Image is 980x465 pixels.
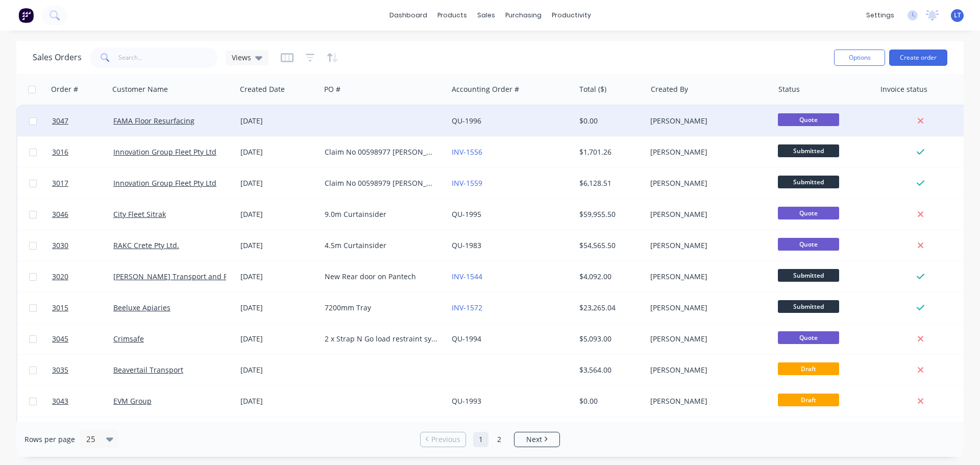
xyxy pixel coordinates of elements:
[579,209,639,219] div: $59,955.50
[52,168,113,199] a: 3017
[421,434,465,445] a: Previous page
[778,144,839,157] span: Submitted
[113,396,152,406] a: EVM Group
[472,8,500,23] div: sales
[24,434,75,445] span: Rows per page
[452,84,519,94] div: Accounting Order #
[579,272,639,282] div: $4,092.00
[325,303,438,313] div: 7200mm Tray
[778,207,839,219] span: Quote
[500,8,547,23] div: purchasing
[778,113,839,126] span: Quote
[579,240,639,251] div: $54,565.50
[452,147,482,157] a: INV-1556
[240,303,316,313] div: [DATE]
[113,116,194,126] a: FAMA Floor Resurfacing
[880,84,927,94] div: Invoice status
[579,178,639,188] div: $6,128.51
[954,11,961,20] span: LT
[232,52,251,63] span: Views
[52,355,113,385] a: 3035
[452,240,481,250] a: QU-1983
[778,331,839,344] span: Quote
[113,272,256,281] a: [PERSON_NAME] Transport and Removals
[579,365,639,375] div: $3,564.00
[240,334,316,344] div: [DATE]
[52,261,113,292] a: 3020
[889,50,947,66] button: Create order
[52,417,113,448] a: 3042
[52,230,113,261] a: 3030
[325,334,438,344] div: 2 x Strap N Go load restraint system for 12plt Curtainsider
[240,116,316,126] div: [DATE]
[452,396,481,406] a: QU-1993
[834,50,885,66] button: Options
[650,178,764,188] div: [PERSON_NAME]
[650,209,764,219] div: [PERSON_NAME]
[492,432,507,447] a: Page 2
[240,84,285,94] div: Created Date
[778,84,800,94] div: Status
[33,53,82,62] h1: Sales Orders
[52,396,68,406] span: 3043
[51,84,78,94] div: Order #
[324,84,340,94] div: PO #
[778,269,839,282] span: Submitted
[650,116,764,126] div: [PERSON_NAME]
[650,147,764,157] div: [PERSON_NAME]
[325,240,438,251] div: 4.5m Curtainsider
[52,303,68,313] span: 3015
[240,272,316,282] div: [DATE]
[240,178,316,188] div: [DATE]
[452,334,481,344] a: QU-1994
[416,432,564,447] ul: Pagination
[113,209,166,219] a: City Fleet Sitrak
[778,238,839,251] span: Quote
[52,365,68,375] span: 3035
[473,432,488,447] a: Page 1 is your current page
[325,209,438,219] div: 9.0m Curtainsider
[526,434,542,445] span: Next
[452,272,482,281] a: INV-1544
[112,84,168,94] div: Customer Name
[240,147,316,157] div: [DATE]
[452,209,481,219] a: QU-1995
[113,178,216,188] a: Innovation Group Fleet Pty Ltd
[18,8,34,23] img: Factory
[118,47,218,68] input: Search...
[579,396,639,406] div: $0.00
[452,303,482,312] a: INV-1572
[431,434,460,445] span: Previous
[650,396,764,406] div: [PERSON_NAME]
[778,394,839,406] span: Draft
[651,84,688,94] div: Created By
[113,240,179,250] a: RAKC Crete Pty Ltd.
[52,116,68,126] span: 3047
[52,209,68,219] span: 3046
[52,292,113,323] a: 3015
[52,240,68,251] span: 3030
[325,272,438,282] div: New Rear door on Pantech
[240,365,316,375] div: [DATE]
[52,272,68,282] span: 3020
[861,8,899,23] div: settings
[452,116,481,126] a: QU-1996
[52,147,68,157] span: 3016
[778,362,839,375] span: Draft
[579,147,639,157] div: $1,701.26
[52,334,68,344] span: 3045
[547,8,596,23] div: productivity
[325,178,438,188] div: Claim No 00598979 [PERSON_NAME] DN85QS Name is [PERSON_NAME] Policy no 322240798 GFT Booking no 5...
[240,209,316,219] div: [DATE]
[113,334,144,344] a: Crimsafe
[579,84,606,94] div: Total ($)
[650,240,764,251] div: [PERSON_NAME]
[452,178,482,188] a: INV-1559
[384,8,432,23] a: dashboard
[52,386,113,417] a: 3043
[432,8,472,23] div: products
[240,396,316,406] div: [DATE]
[579,116,639,126] div: $0.00
[240,240,316,251] div: [DATE]
[52,178,68,188] span: 3017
